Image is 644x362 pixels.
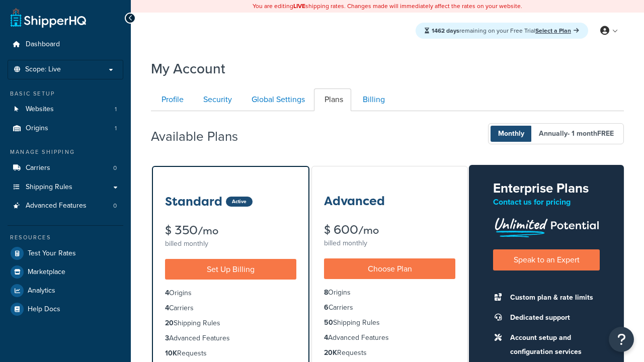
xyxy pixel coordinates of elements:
li: Dedicated support [505,311,600,325]
a: Advanced Features 0 [8,197,123,215]
span: Websites [26,105,54,114]
div: Resources [8,233,123,242]
li: Carriers [8,159,123,177]
span: Carriers [26,164,50,172]
li: Origins [165,288,296,299]
div: Basic Setup [8,89,123,98]
button: Monthly Annually- 1 monthFREE [488,123,624,144]
h2: Enterprise Plans [493,181,600,196]
h3: Advanced [324,195,385,208]
span: Advanced Features [26,202,87,210]
a: Security [193,88,240,111]
strong: 20K [324,347,337,358]
span: Annually [531,126,621,142]
li: Custom plan & rate limits [505,291,600,305]
div: Manage Shipping [8,148,123,156]
li: Advanced Features [324,332,455,343]
div: $ 600 [324,224,455,236]
strong: 50 [324,317,333,328]
li: Carriers [324,302,455,313]
span: - 1 month [568,128,614,139]
strong: 20 [165,318,174,328]
a: Profile [151,88,192,111]
img: Unlimited Potential [493,214,600,237]
span: Test Your Rates [28,249,76,258]
span: Analytics [28,287,55,295]
li: Shipping Rules [165,318,296,329]
li: Origins [324,287,455,298]
span: Shipping Rules [26,183,72,192]
strong: 10K [165,348,177,358]
a: Help Docs [8,300,123,318]
a: Marketplace [8,263,123,281]
span: 1 [115,105,117,114]
a: Origins 1 [8,119,123,138]
h1: My Account [151,59,225,78]
a: Carriers 0 [8,159,123,177]
span: Scope: Live [25,65,61,74]
strong: 8 [324,287,328,298]
span: 0 [113,202,117,210]
small: /mo [358,223,379,237]
span: Monthly [491,126,532,142]
a: Websites 1 [8,100,123,119]
li: Carriers [165,303,296,314]
span: Dashboard [26,40,60,49]
strong: 3 [165,333,169,343]
a: Dashboard [8,35,123,54]
span: 1 [115,124,117,133]
strong: 6 [324,302,329,313]
a: Billing [352,88,393,111]
span: 0 [113,164,117,172]
span: Origins [26,124,48,133]
li: Shipping Rules [324,317,455,328]
a: Plans [314,88,351,111]
a: Select a Plan [535,26,579,35]
b: FREE [597,128,614,139]
div: $ 350 [165,224,296,237]
a: Test Your Rates [8,244,123,262]
span: Help Docs [28,305,60,314]
li: Requests [165,348,296,359]
small: /mo [198,224,218,238]
a: Analytics [8,282,123,300]
a: Shipping Rules [8,178,123,197]
strong: 4 [165,288,169,298]
li: Requests [324,347,455,358]
p: Contact us for pricing [493,195,600,209]
strong: 4 [165,303,169,313]
div: remaining on your Free Trial [416,23,588,39]
strong: 1462 days [432,26,459,35]
h2: Available Plans [151,129,253,144]
li: Advanced Features [8,197,123,215]
li: Account setup and configuration services [505,331,600,359]
div: billed monthly [324,236,455,250]
strong: 4 [324,332,328,343]
span: Marketplace [28,268,65,277]
li: Advanced Features [165,333,296,344]
a: Global Settings [241,88,313,111]
div: billed monthly [165,237,296,251]
a: ShipperHQ Home [11,8,86,28]
a: Speak to an Expert [493,249,600,270]
button: Open Resource Center [609,327,634,352]
li: Origins [8,119,123,138]
b: LIVE [293,2,305,11]
li: Websites [8,100,123,119]
h3: Standard [165,195,222,208]
div: Active [226,197,253,207]
a: Set Up Billing [165,259,296,280]
a: Choose Plan [324,258,455,279]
